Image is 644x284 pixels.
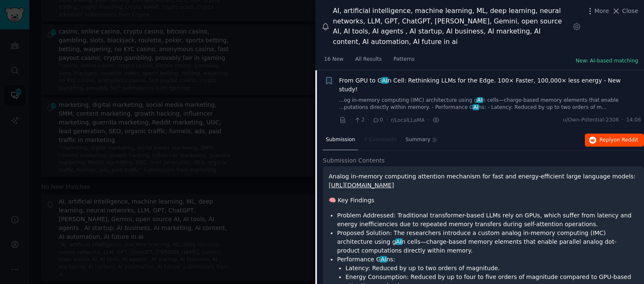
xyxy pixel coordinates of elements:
span: · [349,116,351,124]
li: Latency: Reduced by up to two orders of magnitude. [345,264,638,273]
span: Reply [600,137,638,144]
span: · [622,116,623,124]
div: AI, artificial intelligence, machine learning, ML, deep learning, neural networks, LLM, GPT, Chat... [333,6,569,47]
span: All Results [355,56,382,63]
span: 2 [354,116,364,124]
span: 0 [372,116,383,124]
a: All Results [352,53,384,70]
span: u/Own-Potential-2308 [563,116,619,124]
span: AI [473,104,479,110]
span: r/LocalLLaMA [391,117,425,123]
li: Problem Addressed: Traditional transformer-based LLMs rely on GPUs, which suffer from latency and... [337,211,638,229]
span: · [368,116,369,124]
p: Analog in-memory computing attention mechanism for fast and energy-efficient large language models: [329,172,638,190]
span: AI [381,77,388,84]
button: Close [612,7,638,15]
p: 🧠 Key Findings [329,196,638,205]
a: ...og in-memory computing (IMC) architecture using gAIn cells—charge-based memory elements that e... [339,97,641,111]
span: Summary [405,136,430,144]
span: AI [477,97,483,103]
span: · [386,116,388,124]
button: New: AI-based matching [576,57,638,65]
a: [URL][DOMAIN_NAME] [329,182,394,188]
span: AI [380,256,387,263]
span: From GPU to G n Cell: Rethinking LLMs for the Edge. 100× Faster, 100,000× less energy - New study! [339,76,641,94]
span: Submission [326,136,355,144]
a: 16 New [321,53,346,70]
span: Patterns [394,56,415,63]
span: 16 New [324,56,343,63]
span: AI [395,238,402,245]
span: Submission Contents [323,156,385,165]
a: From GPU to GAIn Cell: Rethinking LLMs for the Edge. 100× Faster, 100,000× less energy - New study! [339,76,641,94]
span: · [428,116,429,124]
button: Replyon Reddit [585,134,644,147]
span: Close [622,7,638,15]
li: Proposed Solution: The researchers introduce a custom analog in-memory computing (IMC) architectu... [337,229,638,255]
span: More [595,7,609,15]
span: 14:06 [626,116,641,124]
span: on Reddit [614,137,638,143]
button: More [586,7,609,15]
a: Patterns [391,53,418,70]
